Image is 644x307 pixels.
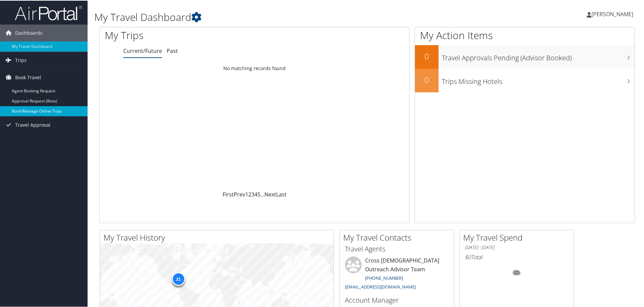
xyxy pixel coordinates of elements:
[415,68,635,92] a: 0Trips Missing Hotels
[245,190,248,197] a: 1
[415,73,439,85] h2: 0
[345,244,449,253] h3: Travel Agents
[223,190,234,197] a: First
[442,73,635,86] h3: Trips Missing Hotels
[514,270,519,274] tspan: 0%
[345,283,416,289] a: [EMAIL_ADDRESS][DOMAIN_NAME]
[465,253,471,260] span: $0
[167,47,178,54] a: Past
[465,253,569,260] h6: Total
[15,24,42,41] span: Dashboards
[15,4,82,20] img: airportal-logo.png
[463,231,574,243] h2: My Travel Spend
[248,190,251,197] a: 2
[465,244,569,250] h6: [DATE] - [DATE]
[591,10,633,17] span: [PERSON_NAME]
[100,62,409,74] td: No matching records found
[15,68,41,85] span: Book Travel
[94,9,458,24] h1: My Travel Dashboard
[254,190,257,197] a: 4
[15,51,27,68] span: Trips
[276,190,287,197] a: Last
[365,274,403,280] a: [PHONE_NUMBER]
[257,190,260,197] a: 5
[415,50,439,61] h2: 0
[15,116,51,133] span: Travel Approval
[415,44,635,68] a: 0Travel Approvals Pending (Advisor Booked)
[343,231,454,243] h2: My Travel Contacts
[172,271,185,285] div: 21
[415,28,635,42] h1: My Action Items
[587,3,640,24] a: [PERSON_NAME]
[105,28,275,42] h1: My Trips
[345,295,449,304] h3: Account Manager
[264,190,276,197] a: Next
[123,47,162,54] a: Current/Future
[260,190,264,197] span: …
[251,190,254,197] a: 3
[442,49,635,62] h3: Travel Approvals Pending (Advisor Booked)
[103,231,333,243] h2: My Travel History
[234,190,245,197] a: Prev
[342,256,452,292] li: Cross [DEMOGRAPHIC_DATA] Outreach Advisor Team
